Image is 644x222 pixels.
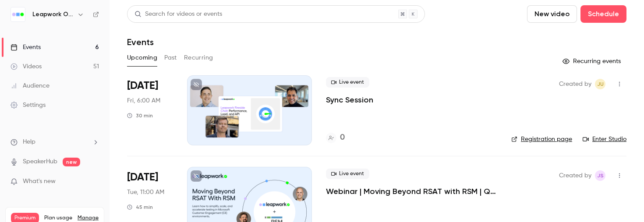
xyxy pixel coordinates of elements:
[44,215,72,222] span: Plan usage
[127,96,160,105] span: Fri, 6:00 AM
[595,170,605,181] span: Jaynesh Singh
[78,215,99,222] a: Manage
[527,5,577,23] button: New video
[326,186,497,197] a: Webinar | Moving Beyond RSAT with RSM | Q3 2025
[127,170,158,184] span: [DATE]
[597,170,604,181] span: JS
[340,132,345,144] h4: 0
[127,75,173,145] div: Sep 12 Fri, 6:00 AM (America/New York)
[127,188,164,197] span: Tue, 11:00 AM
[595,79,605,89] span: Janel Urena
[88,178,99,186] iframe: Noticeable Trigger
[164,51,177,65] button: Past
[127,37,154,47] h1: Events
[11,7,25,21] img: Leapwork Online Event
[597,79,604,89] span: JU
[134,10,222,19] div: Search for videos or events
[559,54,626,68] button: Recurring events
[559,170,591,181] span: Created by
[23,157,57,166] a: SpeakerHub
[326,132,345,144] a: 0
[32,10,74,19] h6: Leapwork Online Event
[23,177,56,186] span: What's new
[583,135,626,144] a: Enter Studio
[326,95,373,105] a: Sync Session
[11,101,46,109] div: Settings
[559,79,591,89] span: Created by
[326,77,369,88] span: Live event
[63,158,80,166] span: new
[11,43,41,52] div: Events
[127,204,153,211] div: 45 min
[127,112,153,119] div: 30 min
[326,169,369,179] span: Live event
[184,51,213,65] button: Recurring
[23,137,35,147] span: Help
[11,62,42,71] div: Videos
[127,51,157,65] button: Upcoming
[11,81,50,90] div: Audience
[127,79,158,93] span: [DATE]
[11,137,99,147] li: help-dropdown-opener
[511,135,572,144] a: Registration page
[580,5,626,23] button: Schedule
